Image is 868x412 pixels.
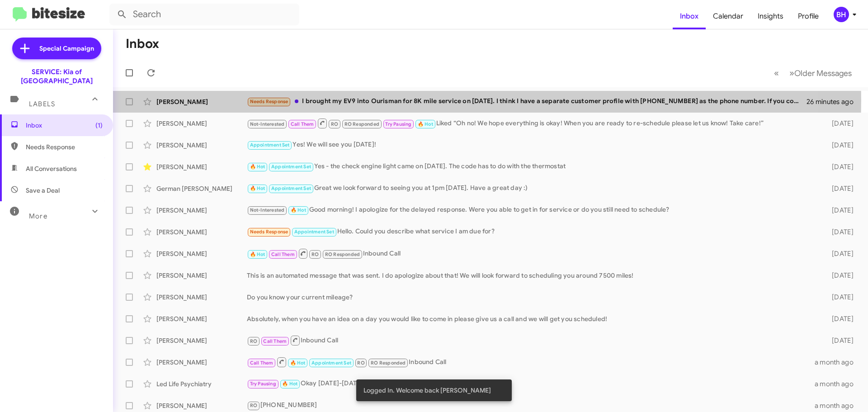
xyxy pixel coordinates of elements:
a: Profile [791,3,826,29]
span: Special Campaign [39,44,94,53]
div: [DATE] [817,227,861,237]
div: [DATE] [817,119,861,128]
span: RO [250,338,257,344]
span: All Conversations [26,164,77,173]
h1: Inbox [126,37,159,51]
div: [PERSON_NAME] [156,227,247,237]
span: Logged In. Welcome back [PERSON_NAME] [363,386,491,395]
button: Next [784,64,857,82]
button: BH [826,7,858,22]
span: (1) [95,121,103,130]
span: Save a Deal [26,186,60,195]
div: [PERSON_NAME] [156,162,247,171]
span: More [29,212,47,220]
div: [PERSON_NAME] [156,97,247,106]
div: [PERSON_NAME] [156,336,247,345]
span: Call Them [250,360,274,366]
div: [DATE] [817,206,861,215]
div: Yes - the check engine light came on [DATE]. The code has to do with the thermostat [247,161,817,172]
span: 🔥 Hot [290,360,306,366]
span: Inbox [26,121,103,130]
span: Appointment Set [250,142,290,148]
div: This is an automated message that was sent. I do apologize about that! We will look forward to sc... [247,271,817,280]
div: [PERSON_NAME] [156,119,247,128]
span: RO [331,121,338,127]
div: [PERSON_NAME] [156,141,247,150]
span: RO [357,360,364,366]
div: [PERSON_NAME] [156,314,247,323]
span: Call Them [263,338,287,344]
div: Liked “Oh no! We hope everything is okay! When you are ready to re-schedule please let us know! T... [247,118,817,129]
span: Not-Interested [250,207,285,213]
div: a month ago [815,401,861,410]
span: Labels [29,100,55,108]
span: Needs Response [250,229,288,235]
span: Try Pausing [250,381,276,387]
span: 🔥 Hot [418,121,433,127]
div: 26 minutes ago [807,97,861,106]
input: Search [109,4,299,25]
div: [DATE] [817,141,861,150]
span: Appointment Set [311,360,351,366]
span: Try Pausing [385,121,411,127]
div: I brought my EV9 into Ourisman for 8K mile service on [DATE]. I think I have a separate customer ... [247,96,807,107]
div: Good morning! I apologize for the delayed response. Were you able to get in for service or do you... [247,205,817,215]
div: Do you know your current mileage? [247,293,817,302]
span: 🔥 Hot [250,251,265,257]
span: Call Them [271,251,295,257]
span: « [774,67,779,79]
span: RO Responded [344,121,379,127]
span: » [789,67,794,79]
div: [PERSON_NAME] [156,401,247,410]
span: Appointment Set [271,164,311,170]
div: [PHONE_NUMBER] [247,400,815,411]
div: [DATE] [817,271,861,280]
div: German [PERSON_NAME] [156,184,247,193]
div: Inbound Call [247,248,817,259]
span: RO [250,403,257,408]
div: a month ago [815,358,861,367]
div: [PERSON_NAME] [156,271,247,280]
span: Needs Response [250,99,288,104]
div: Inbound Call [247,356,815,368]
span: Older Messages [794,68,852,78]
div: [DATE] [817,314,861,323]
span: 🔥 Hot [250,164,265,170]
span: RO Responded [371,360,406,366]
nav: Page navigation example [769,64,857,82]
a: Calendar [706,3,750,29]
span: RO [311,251,319,257]
a: Special Campaign [12,38,101,59]
a: Inbox [673,3,706,29]
div: Led Life Psychiatry [156,379,247,388]
button: Previous [769,64,784,82]
div: [PERSON_NAME] [156,358,247,367]
span: Call Them [291,121,314,127]
div: [DATE] [817,184,861,193]
div: Absolutely, when you have an idea on a day you would like to come in please give us a call and we... [247,314,817,323]
div: Yes! We will see you [DATE]! [247,140,817,150]
div: [DATE] [817,336,861,345]
div: [PERSON_NAME] [156,206,247,215]
div: [PERSON_NAME] [156,249,247,258]
div: BH [834,7,849,22]
a: Insights [750,3,791,29]
span: 🔥 Hot [291,207,306,213]
span: Not-Interested [250,121,285,127]
span: 🔥 Hot [250,185,265,191]
div: [DATE] [817,162,861,171]
span: Needs Response [26,142,103,152]
div: Okay [DATE]-[DATE] we have appointments from 8am-3pm [247,379,815,389]
span: 🔥 Hot [282,381,297,387]
div: a month ago [815,379,861,388]
span: Appointment Set [294,229,334,235]
div: Inbound Call [247,335,817,346]
div: Hello. Could you describe what service I am due for? [247,227,817,237]
div: [PERSON_NAME] [156,293,247,302]
span: RO Responded [325,251,360,257]
div: Great we look forward to seeing you at 1pm [DATE]. Have a great day :) [247,183,817,194]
